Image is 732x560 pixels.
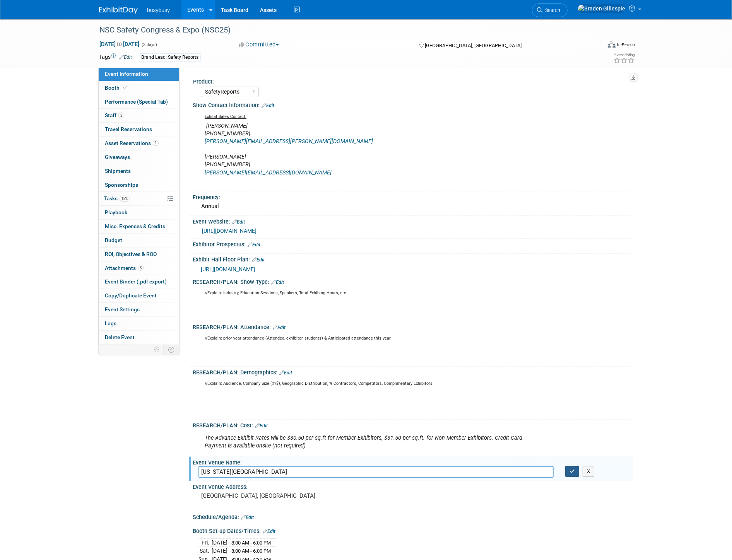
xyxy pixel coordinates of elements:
[118,113,124,118] span: 3
[99,53,132,62] td: Tags
[205,435,522,449] i: The Advance Exhibit Rates will be $30.50 per sq.ft for Member Exhibitors, $31.50 per sq.ft. for N...
[105,71,148,77] span: Event Information
[105,99,168,105] span: Performance (Special Tab)
[141,42,157,47] span: (3 days)
[212,538,227,547] td: [DATE]
[99,164,179,178] a: Shipments
[248,242,260,248] a: Edit
[99,7,138,14] img: ExhibitDay
[205,138,373,145] a: [PERSON_NAME][EMAIL_ADDRESS][PERSON_NAME][DOMAIN_NAME]
[255,423,268,429] a: Edit
[99,81,179,95] a: Booth
[97,23,589,37] div: NSC Safety Congress & Expo (NSC25)
[105,306,140,312] span: Event Settings
[279,370,292,376] a: Edit
[583,466,595,477] button: X
[193,321,633,331] div: RESEARCH/PLAN: Attendance:
[555,40,635,52] div: Event Format
[201,266,255,272] a: [URL][DOMAIN_NAME]
[99,331,179,344] a: Delete Event
[193,216,633,226] div: Event Website:
[198,547,212,555] td: Sat.
[205,336,391,341] sup: //Explain: prior year attendance (Attendee, exhibitor, students) & Anticipated attendance this year
[205,114,246,119] u: Exhibit Sales Contact:
[153,140,159,146] span: 1
[105,168,131,174] span: Shipments
[99,248,179,261] a: ROI, Objectives & ROO
[193,76,629,85] div: Product:
[193,239,633,249] div: Exhibitor Prospectus:
[123,85,127,90] i: Booth reservation complete
[99,275,179,289] a: Event Binder (.pdf export)
[138,265,144,271] span: 3
[99,303,179,316] a: Event Settings
[193,254,633,264] div: Exhibit Hall Floor Plan:
[99,150,179,164] a: Giveaways
[263,529,275,534] a: Edit
[104,195,130,201] span: Tasks
[205,169,332,176] a: [PERSON_NAME][EMAIL_ADDRESS][DOMAIN_NAME]
[105,209,127,215] span: Playbook
[139,53,201,61] div: Brand Lead: Safety Reports
[99,317,179,330] a: Logs
[608,41,616,48] img: Format-Inperson.png
[614,53,635,57] div: Event Rating
[105,126,152,132] span: Travel Reservations
[232,219,245,225] a: Edit
[205,290,349,295] sup: //Explain: Industry, Education Sessions, Speakers, Total Exhibing Hours, etc..
[193,457,633,466] div: Event Venue Name:
[193,420,633,430] div: RESEARCH/PLAN: Cost:
[193,525,633,535] div: Booth Set-up Dates/Times:
[105,154,130,160] span: Giveaways
[99,41,140,48] span: [DATE] [DATE]
[201,492,368,499] pre: [GEOGRAPHIC_DATA], [GEOGRAPHIC_DATA]
[532,3,568,17] a: Search
[99,220,179,233] a: Misc. Expenses & Credits
[99,289,179,302] a: Copy/Duplicate Event
[193,481,633,491] div: Event Venue Address:
[273,325,286,330] a: Edit
[193,191,633,201] div: Frequency:
[99,67,179,81] a: Event Information
[202,228,257,234] a: [URL][DOMAIN_NAME]
[105,223,165,229] span: Misc. Expenses & Credits
[193,276,633,286] div: RESEARCH/PLAN: Show Type:
[212,547,227,555] td: [DATE]
[116,41,123,47] span: to
[105,112,124,118] span: Staff
[105,237,122,243] span: Budget
[271,280,284,285] a: Edit
[99,206,179,219] a: Playbook
[578,4,626,13] img: Braden Gillespie
[231,548,271,554] span: 8:00 AM - 6:00 PM
[105,334,135,340] span: Delete Event
[99,137,179,150] a: Asset Reservations1
[198,538,212,547] td: Fri.
[425,43,522,48] span: [GEOGRAPHIC_DATA], [GEOGRAPHIC_DATA]
[99,95,179,109] a: Performance (Special Tab)
[105,85,128,91] span: Booth
[205,154,332,176] i: [PERSON_NAME] [PHONE_NUMBER]
[119,55,132,60] a: Edit
[99,234,179,247] a: Budget
[105,140,159,146] span: Asset Reservations
[105,320,116,326] span: Logs
[105,292,157,299] span: Copy/Duplicate Event
[147,7,170,13] span: busybusy
[99,178,179,192] a: Sponsorships
[193,511,633,521] div: Schedule/Agenda:
[164,345,180,355] td: Toggle Event Tabs
[105,251,157,257] span: ROI, Objectives & ROO
[231,540,271,546] span: 8:00 AM - 6:00 PM
[262,103,274,108] a: Edit
[241,515,254,520] a: Edit
[120,196,130,201] span: 13%
[542,7,560,13] span: Search
[198,200,627,212] div: Annual
[205,381,433,386] sup: //Explain: Audience, Company Size (#/$), Geographic Distribution, % Contractors, Competitors, Com...
[105,278,167,285] span: Event Binder (.pdf export)
[193,99,633,109] div: Show Contact Information:
[205,123,373,145] i: [PERSON_NAME] [PHONE_NUMBER]
[99,261,179,275] a: Attachments3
